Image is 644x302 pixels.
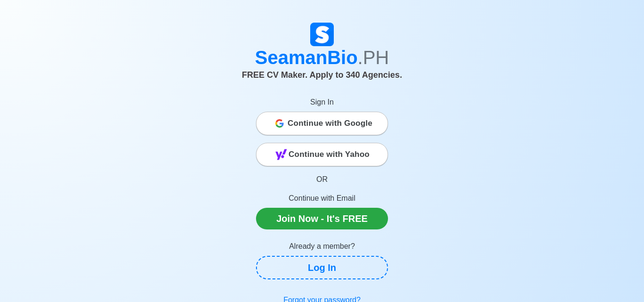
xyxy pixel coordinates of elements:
a: Log In [256,256,388,279]
span: FREE CV Maker. Apply to 340 Agencies. [242,70,402,80]
span: .PH [358,47,389,68]
span: Continue with Yahoo [289,145,370,164]
img: Logo [310,23,334,46]
span: Continue with Google [288,114,372,133]
h1: SeamanBio [60,46,584,69]
p: OR [256,174,388,185]
button: Continue with Yahoo [256,143,388,166]
p: Continue with Email [256,193,388,204]
p: Already a member? [256,241,388,252]
button: Continue with Google [256,112,388,135]
a: Join Now - It's FREE [256,208,388,229]
p: Sign In [256,97,388,108]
